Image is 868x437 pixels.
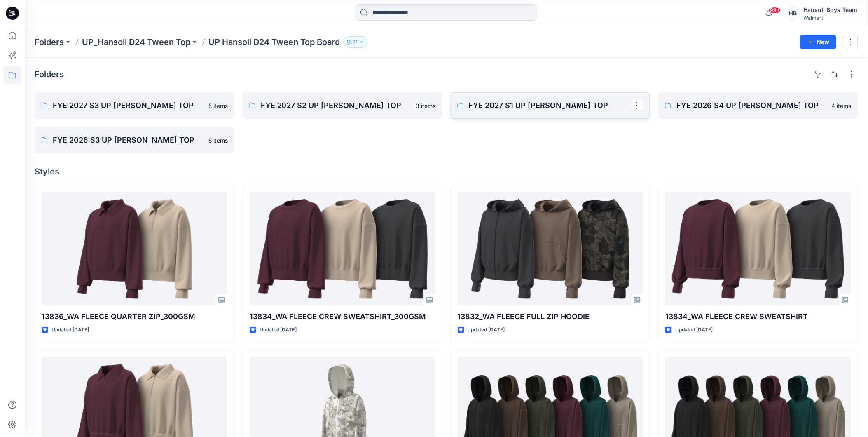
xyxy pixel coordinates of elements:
a: 13834_WA FLEECE CREW SWEATSHIRT [665,192,851,306]
p: Updated [DATE] [51,326,89,334]
p: 13832_WA FLEECE FULL ZIP HOODIE [458,311,643,322]
button: New [800,35,837,49]
p: UP Hansoll D24 Tween Top Board [208,36,340,48]
p: 4 items [832,101,852,110]
p: FYE 2026 S3 UP [PERSON_NAME] TOP [53,134,204,146]
p: FYE 2027 S3 UP [PERSON_NAME] TOP [53,100,204,111]
p: Updated [DATE] [260,326,297,334]
p: 13834_WA FLEECE CREW SWEATSHIRT [665,311,851,322]
p: 5 items [208,101,228,110]
a: 13832_WA FLEECE FULL ZIP HOODIE [458,192,643,306]
a: 13836_WA FLEECE QUARTER ZIP_300GSM [42,192,227,306]
h4: Styles [35,167,858,176]
div: HB [786,6,800,21]
span: 99+ [769,7,781,14]
button: 11 [343,36,368,48]
a: FYE 2026 S3 UP [PERSON_NAME] TOP5 items [35,127,234,153]
a: FYE 2026 S4 UP [PERSON_NAME] TOP4 items [658,92,858,119]
div: Hansoll Boys Team [804,5,858,15]
p: 5 items [208,136,228,145]
a: UP_Hansoll D24 Tween Top [82,36,190,48]
a: FYE 2027 S1 UP [PERSON_NAME] TOP [451,92,650,119]
p: 3 items [416,101,436,110]
p: Updated [DATE] [468,326,505,334]
p: FYE 2027 S2 UP [PERSON_NAME] TOP [261,100,411,111]
p: FYE 2026 S4 UP [PERSON_NAME] TOP [676,100,827,111]
a: FYE 2027 S2 UP [PERSON_NAME] TOP3 items [243,92,442,119]
p: 13836_WA FLEECE QUARTER ZIP_300GSM [42,311,227,322]
h4: Folders [35,69,64,79]
p: 11 [353,38,358,47]
a: FYE 2027 S3 UP [PERSON_NAME] TOP5 items [35,92,234,119]
p: Updated [DATE] [675,326,713,334]
a: 13834_WA FLEECE CREW SWEATSHIRT_300GSM [250,192,435,306]
a: Folders [35,36,64,48]
p: FYE 2027 S1 UP [PERSON_NAME] TOP [469,100,631,111]
p: 13834_WA FLEECE CREW SWEATSHIRT_300GSM [250,311,435,322]
div: Walmart [804,15,858,21]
